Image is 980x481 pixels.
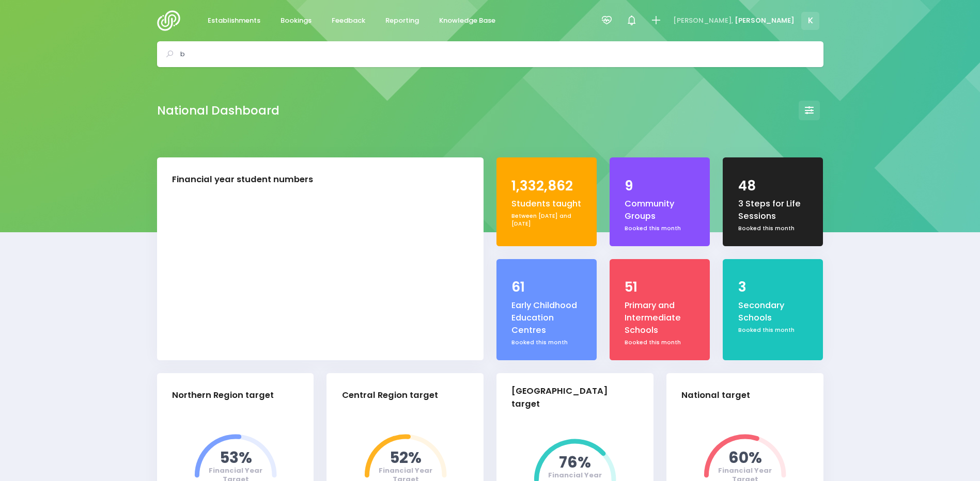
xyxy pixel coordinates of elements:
[735,15,795,26] span: [PERSON_NAME]
[625,176,695,196] div: 9
[180,46,809,62] input: Search for anything (like establishments, bookings, or feedback)
[511,198,582,210] div: Students taught
[681,389,750,402] div: National target
[625,277,695,297] div: 51
[738,277,808,297] div: 3
[625,198,695,223] div: Community Groups
[738,225,808,233] div: Booked this month
[511,277,582,297] div: 61
[673,15,733,26] span: [PERSON_NAME],
[738,299,808,325] div: Secondary Schools
[332,15,365,26] span: Feedback
[511,339,582,347] div: Booked this month
[281,15,312,26] span: Bookings
[199,11,269,31] a: Establishments
[738,326,808,334] div: Booked this month
[431,11,504,31] a: Knowledge Base
[377,11,428,31] a: Reporting
[511,299,582,337] div: Early Childhood Education Centres
[157,104,279,118] h2: National Dashboard
[801,12,819,30] span: K
[625,339,695,347] div: Booked this month
[511,212,582,228] div: Between [DATE] and [DATE]
[738,176,808,196] div: 48
[172,173,313,186] div: Financial year student numbers
[625,299,695,337] div: Primary and Intermediate Schools
[625,225,695,233] div: Booked this month
[172,389,274,402] div: Northern Region target
[323,11,374,31] a: Feedback
[157,10,186,31] img: Logo
[511,385,630,411] div: [GEOGRAPHIC_DATA] target
[342,389,438,402] div: Central Region target
[738,198,808,223] div: 3 Steps for Life Sessions
[511,176,582,196] div: 1,332,862
[385,15,419,26] span: Reporting
[439,15,495,26] span: Knowledge Base
[272,11,320,31] a: Bookings
[208,15,260,26] span: Establishments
